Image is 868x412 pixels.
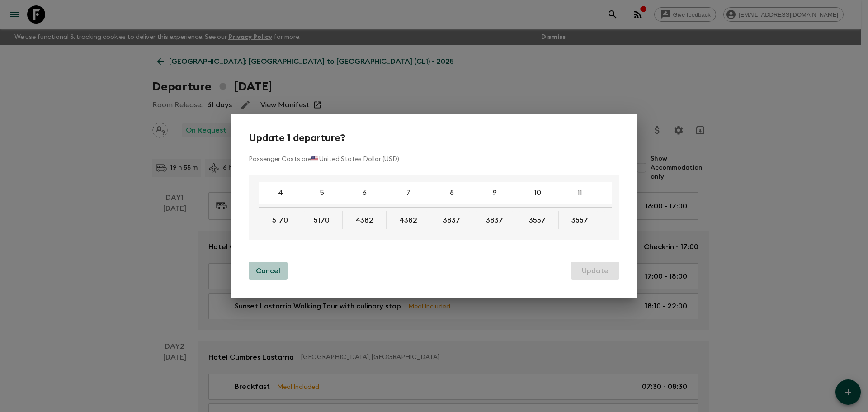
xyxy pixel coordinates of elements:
button: 5170 [261,211,299,229]
h2: Update 1 departure? [249,132,619,144]
div: Enter a new cost to update all selected instances [387,211,430,229]
p: Cancel [256,265,280,276]
button: 4382 [344,211,384,229]
div: Enter a new cost to update all selected instances [559,211,601,229]
div: Enter a new cost to update all selected instances [259,211,301,229]
button: 3557 [518,211,557,229]
button: 3557 [561,211,599,229]
p: 9 [493,187,497,198]
p: Passenger Costs are 🇺🇸 United States Dollar (USD) [249,155,619,164]
p: 10 [534,187,541,198]
p: 4 [278,187,283,198]
div: Enter a new cost to update all selected instances [473,211,516,229]
p: 7 [406,187,410,198]
button: 4382 [388,211,428,229]
div: Enter a new cost to update all selected instances [301,211,343,229]
button: 3837 [475,211,514,229]
div: Enter a new cost to update all selected instances [516,211,559,229]
p: 8 [450,187,454,198]
button: 3837 [432,211,471,229]
p: 6 [363,187,367,198]
button: 3369 [603,211,641,229]
div: Enter a new cost to update all selected instances [601,211,643,229]
div: Enter a new cost to update all selected instances [430,211,473,229]
button: 5170 [303,211,340,229]
p: 11 [578,187,582,198]
div: Enter a new cost to update all selected instances [343,211,387,229]
button: Cancel [249,262,288,280]
p: 5 [320,187,324,198]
